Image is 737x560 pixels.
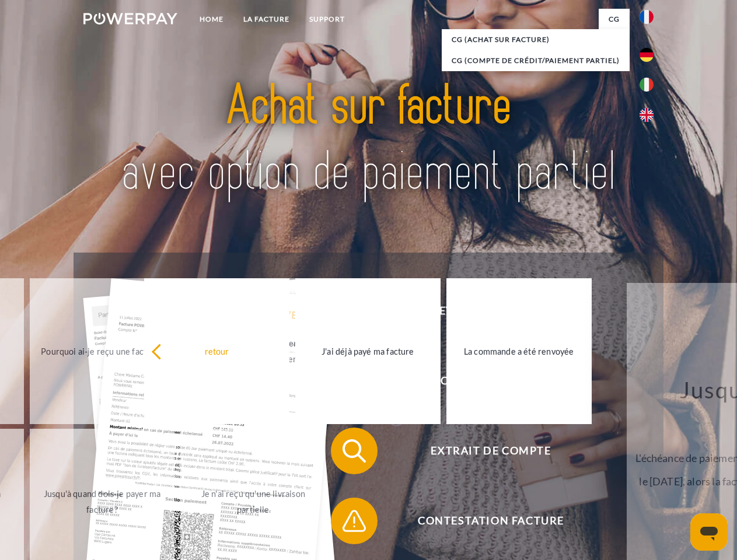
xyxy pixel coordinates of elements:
[299,9,355,30] a: Support
[453,343,585,359] div: La commande a été renvoyée
[640,48,654,62] img: de
[151,343,282,359] div: retour
[442,50,630,71] a: CG (Compte de crédit/paiement partiel)
[37,486,168,517] div: Jusqu'à quand dois-je payer ma facture?
[187,486,319,517] div: Je n'ai reçu qu'une livraison partielle
[442,29,630,50] a: CG (achat sur facture)
[190,9,233,30] a: Home
[111,56,626,223] img: title-powerpay_fr.svg
[348,428,634,474] span: Extrait de compte
[331,428,634,474] button: Extrait de compte
[83,13,177,24] img: logo-powerpay-white.svg
[640,108,654,122] img: en
[599,9,630,30] a: CG
[640,78,654,92] img: it
[340,506,369,535] img: qb_warning.svg
[690,513,728,551] iframe: Bouton de lancement de la fenêtre de messagerie
[348,498,634,544] span: Contestation Facture
[331,498,634,544] button: Contestation Facture
[37,343,168,359] div: Pourquoi ai-je reçu une facture?
[302,343,434,359] div: J'ai déjà payé ma facture
[233,9,299,30] a: LA FACTURE
[640,10,654,24] img: fr
[340,436,369,466] img: qb_search.svg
